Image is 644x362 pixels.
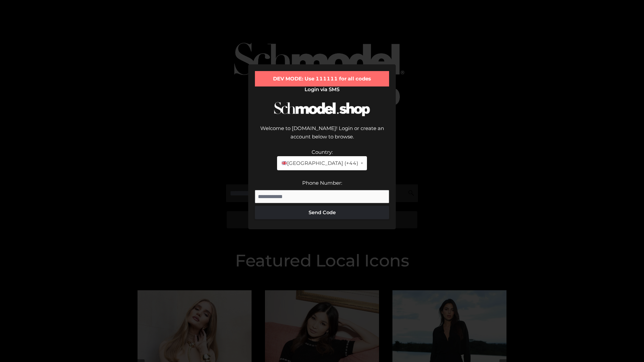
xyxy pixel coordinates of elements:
label: Phone Number: [302,180,342,186]
div: DEV MODE: Use 111111 for all codes [255,71,389,86]
h2: Login via SMS [255,86,389,93]
img: 🇬🇧 [282,161,287,166]
span: [GEOGRAPHIC_DATA] (+44) [281,159,358,168]
img: Schmodel Logo [272,96,372,122]
label: Country: [312,149,333,155]
div: Welcome to [DOMAIN_NAME]! Login or create an account below to browse. [255,124,389,148]
button: Send Code [255,206,389,219]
